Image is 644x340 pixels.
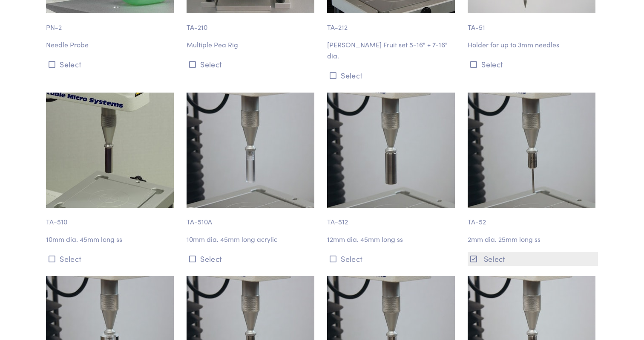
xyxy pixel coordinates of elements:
p: Holder for up to 3mm needles [468,39,598,50]
p: 10mm dia. 45mm long acrylic [187,234,317,245]
p: TA-52 [468,208,598,227]
p: TA-51 [468,13,598,33]
img: puncture_ta-510a_10mm_3.jpg [187,93,314,208]
button: Select [468,57,598,71]
p: 12mm dia. 45mm long ss [327,234,457,245]
button: Select [327,68,457,82]
p: TA-512 [327,208,457,227]
button: Select [46,57,176,71]
p: 2mm dia. 25mm long ss [468,234,598,245]
button: Select [327,252,457,266]
p: TA-510 [46,208,176,227]
p: Multiple Pea Rig [187,39,317,50]
p: Needle Probe [46,39,176,50]
p: TA-210 [187,13,317,33]
img: puncture_ta-52_2mm_3.jpg [468,93,595,208]
p: [PERSON_NAME] Fruit set 5-16" + 7-16" dia. [327,39,457,61]
img: puncture_ta-512_12mm_3.jpg [327,93,455,208]
button: Select [468,252,598,266]
button: Select [187,252,317,266]
p: PN-2 [46,13,176,33]
p: 10mm dia. 45mm long ss [46,234,176,245]
img: ta-510.jpg [46,93,174,208]
p: TA-212 [327,13,457,33]
p: TA-510A [187,208,317,227]
button: Select [46,252,176,266]
button: Select [187,57,317,71]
